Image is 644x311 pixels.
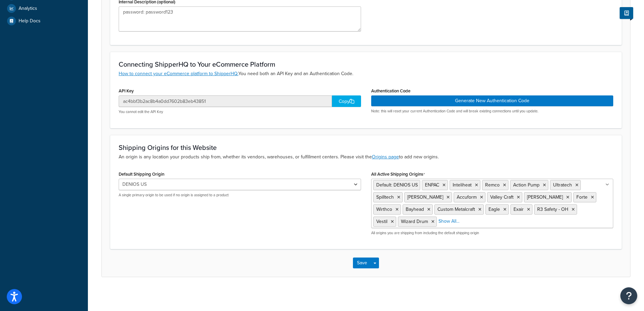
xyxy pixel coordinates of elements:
textarea: password: password123 [119,6,361,31]
p: Note: this will reset your current Authentication Code and will break existing connections until ... [371,109,614,114]
label: Default Shipping Origin [119,172,164,177]
span: Vestil [376,218,387,225]
span: Remco [485,181,500,188]
div: Copy [332,95,361,107]
span: ENPAC [425,181,439,188]
h3: Connecting ShipperHQ to Your eCommerce Platform [119,61,613,68]
span: Custom Metalcraft [437,206,475,213]
span: Spilltech [376,194,394,201]
span: Help Docs [19,18,41,24]
span: Action Pump [513,181,540,188]
p: You cannot edit the API Key [119,109,361,114]
span: Wirthco [376,206,392,213]
p: All origins you are shipping from including the default shipping origin [371,230,614,236]
a: Analytics [5,2,83,15]
span: Accuform [457,194,477,201]
label: API Key [119,88,134,93]
label: Authentication Code [371,88,410,93]
a: Show All... [438,218,459,225]
button: Open Resource Center [620,287,637,304]
a: Origins page [372,153,399,160]
span: Analytics [19,6,37,12]
span: [PERSON_NAME] [527,194,563,201]
a: Help Docs [5,15,83,27]
span: Wizard Drum [401,218,428,225]
p: An origin is any location your products ship from, whether its vendors, warehouses, or fulfillmen... [119,153,613,161]
span: Inteliheat [453,181,472,188]
label: All Active Shipping Origins [371,172,425,177]
a: How to connect your eCommerce platform to ShipperHQ. [119,70,238,77]
button: Show Help Docs [620,7,633,19]
p: A single primary origin to be used if no origin is assigned to a product [119,193,361,198]
span: Default: DENIOS US [376,181,418,188]
span: Eagle [488,206,500,213]
span: Bayhead [406,206,424,213]
p: You need both an API Key and an Authentication Code. [119,70,613,77]
h3: Shipping Origins for this Website [119,144,613,151]
button: Generate New Authentication Code [371,95,614,106]
button: Save [353,258,371,268]
span: Exair [514,206,524,213]
span: Valley Craft [490,194,514,201]
span: [PERSON_NAME] [407,194,443,201]
span: Ultratech [553,181,572,188]
span: R3 Safety - OH [537,206,568,213]
span: Forte [576,194,588,201]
